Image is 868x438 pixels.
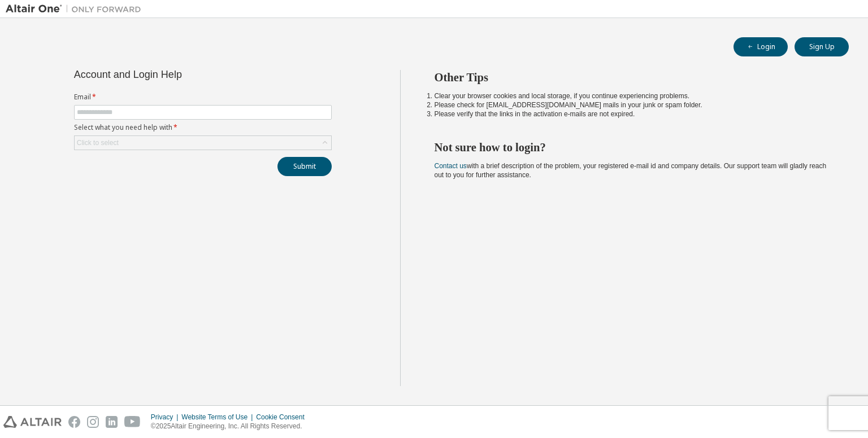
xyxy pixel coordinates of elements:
img: altair_logo.svg [3,416,62,428]
div: Click to select [77,138,119,147]
button: Sign Up [795,37,849,56]
img: facebook.svg [68,416,80,428]
img: linkedin.svg [106,416,118,428]
button: Login [734,37,788,56]
div: Cookie Consent [256,413,311,422]
div: Click to select [75,136,331,150]
h2: Other Tips [435,70,829,85]
div: Account and Login Help [74,70,280,79]
div: Website Terms of Use [181,413,256,422]
label: Select what you need help with [74,123,332,132]
h2: Not sure how to login? [435,140,829,155]
p: © 2025 Altair Engineering, Inc. All Rights Reserved. [151,422,311,431]
li: Clear your browser cookies and local storage, if you continue experiencing problems. [435,91,829,100]
button: Submit [277,157,332,176]
span: with a brief description of the problem, your registered e-mail id and company details. Our suppo... [435,162,827,179]
img: instagram.svg [87,416,99,428]
img: Altair One [6,3,147,15]
label: Email [74,93,332,102]
div: Privacy [151,413,181,422]
img: youtube.svg [124,416,141,428]
li: Please verify that the links in the activation e-mails are not expired. [435,109,829,119]
a: Contact us [435,162,467,170]
li: Please check for [EMAIL_ADDRESS][DOMAIN_NAME] mails in your junk or spam folder. [435,100,829,109]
